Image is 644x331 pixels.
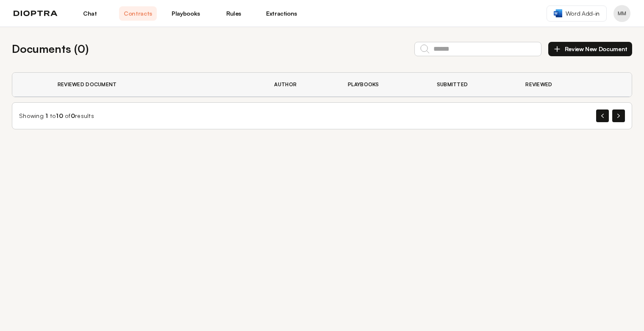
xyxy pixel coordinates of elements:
[427,73,516,97] th: Submitted
[547,5,607,22] a: Word Add-in
[613,5,630,22] button: Profile menu
[19,112,94,120] div: Showing to of results
[167,6,205,21] a: Playbooks
[338,73,427,97] th: Playbooks
[47,73,264,97] th: Reviewed Document
[548,42,632,56] button: Review New Document
[71,112,75,119] span: 0
[596,109,609,122] button: Previous
[554,9,562,17] img: word
[45,112,48,119] span: 1
[263,6,300,21] a: Extractions
[119,6,157,21] a: Contracts
[12,41,89,57] h2: Documents ( 0 )
[215,6,253,21] a: Rules
[515,73,597,97] th: Reviewed
[14,11,58,16] img: logo
[264,73,338,97] th: Author
[56,112,63,119] span: 10
[566,9,600,18] span: Word Add-in
[71,6,109,21] a: Chat
[612,109,625,122] button: Next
